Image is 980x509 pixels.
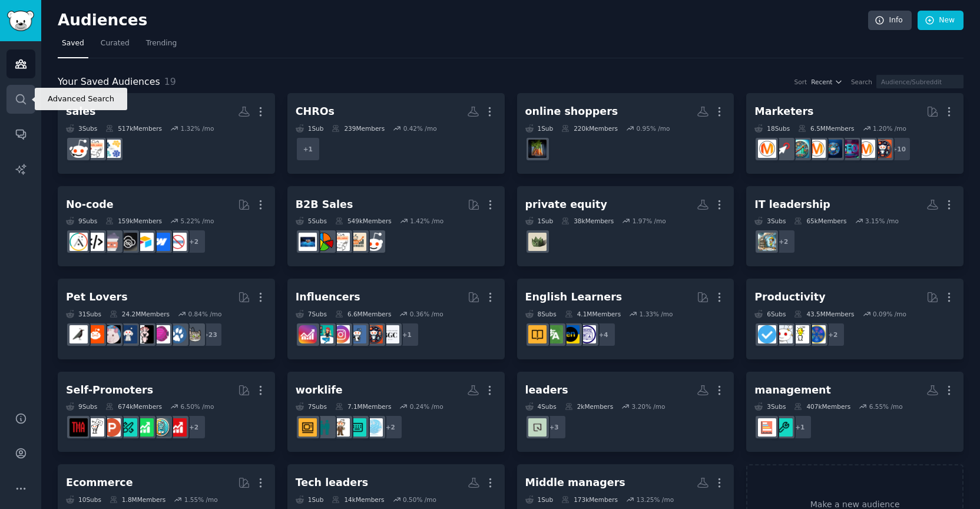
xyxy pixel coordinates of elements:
[754,383,831,398] div: management
[58,93,275,174] a: sales3Subs517kMembers1.32% /moSalesOperationsb2b_salessales
[754,104,813,119] div: Marketers
[525,475,625,490] div: Middle managers
[332,418,350,437] img: humanresources
[865,217,899,225] div: 3.15 % /mo
[332,233,350,251] img: b2b_sales
[754,402,786,411] div: 3 Sub s
[58,372,275,452] a: Self-Promoters9Subs674kMembers6.50% /mo+2youtubepromotionAppIdeasselfpromotionalphaandbetausersPr...
[636,495,674,504] div: 13.25 % /mo
[296,402,327,411] div: 7 Sub s
[632,402,666,411] div: 3.20 % /mo
[102,418,121,437] img: ProductHunters
[135,418,154,437] img: selfpromotion
[69,233,88,251] img: Adalo
[58,186,275,267] a: No-code9Subs159kMembers5.22% /mo+2nocodewebflowAirtableNoCodeSaaSnocodelowcodeNoCodeMovementAdalo
[299,325,317,343] img: InstagramGrowthTips
[794,78,807,86] div: Sort
[794,402,850,411] div: 407k Members
[181,229,206,254] div: + 2
[105,402,162,411] div: 674k Members
[410,217,443,225] div: 1.42 % /mo
[787,415,812,439] div: + 1
[69,325,88,343] img: birding
[287,186,505,267] a: B2B Sales5Subs549kMembers1.42% /mosalessalestechniquesb2b_salesB2BSalesB_2_B_Selling_Tips
[296,475,369,490] div: Tech leaders
[66,290,128,305] div: Pet Lovers
[102,325,121,343] img: RATS
[365,325,383,343] img: socialmedia
[857,140,875,158] img: marketing
[754,290,825,305] div: Productivity
[315,418,333,437] img: relationships
[168,325,187,343] img: dogs
[746,279,964,359] a: Productivity6Subs43.5MMembers0.09% /mo+2LifeProTipslifehacksproductivitygetdisciplined
[403,495,436,504] div: 0.50 % /mo
[794,217,846,225] div: 65k Members
[296,137,320,161] div: + 1
[168,233,187,251] img: nocode
[798,124,854,133] div: 6.5M Members
[754,217,786,225] div: 3 Sub s
[754,124,790,133] div: 18 Sub s
[101,38,130,49] span: Curated
[287,372,505,452] a: worklife7Subs7.1MMembers0.24% /mo+2RemoteWorkSourceWorkLifeMemeshumanresourcesrelationshipsworklife
[110,310,170,318] div: 24.2M Members
[876,75,964,88] input: Audience/Subreddit
[754,310,786,318] div: 6 Sub s
[198,322,223,347] div: + 23
[119,233,137,251] img: NoCodeSaaS
[410,402,443,411] div: 0.24 % /mo
[525,217,554,225] div: 1 Sub
[66,310,101,318] div: 31 Sub s
[525,402,557,411] div: 4 Sub s
[315,325,333,343] img: influencermarketing
[403,124,437,133] div: 0.42 % /mo
[873,310,906,318] div: 0.09 % /mo
[807,140,826,158] img: DigitalMarketing
[774,418,793,437] img: managers
[758,325,776,343] img: getdisciplined
[110,495,165,504] div: 1.8M Members
[66,402,97,411] div: 9 Sub s
[102,233,121,251] img: nocodelowcode
[365,233,383,251] img: sales
[565,402,613,411] div: 2k Members
[66,217,97,225] div: 9 Sub s
[525,383,568,398] div: leaders
[517,93,734,174] a: online shoppers1Sub220kMembers0.95% /moInstacartShoppers
[517,186,734,267] a: private equity1Sub38kMembers1.97% /moprivate_equity
[811,78,832,86] span: Recent
[105,124,162,133] div: 517k Members
[758,140,776,158] img: advertising
[561,217,614,225] div: 38k Members
[146,38,177,49] span: Trending
[873,140,892,158] img: socialmedia
[66,197,114,212] div: No-code
[296,197,353,212] div: B2B Sales
[142,34,181,58] a: Trending
[86,140,104,158] img: b2b_sales
[869,402,903,411] div: 6.55 % /mo
[58,279,275,359] a: Pet Lovers31Subs24.2MMembers0.84% /mo+23catsdogsAquariumsparrotsdogswithjobsRATSBeardedDragonsbir...
[332,325,350,343] img: InstagramMarketing
[794,310,854,318] div: 43.5M Members
[640,310,673,318] div: 1.33 % /mo
[69,140,88,158] img: sales
[58,75,160,90] span: Your Saved Audiences
[851,78,872,86] div: Search
[135,325,154,343] img: parrots
[152,233,170,251] img: webflow
[58,34,88,58] a: Saved
[561,325,580,343] img: EnglishLearning
[807,325,826,343] img: LifeProTips
[332,124,385,133] div: 239 Members
[525,290,623,305] div: English Learners
[348,325,366,343] img: Instagram
[335,310,391,318] div: 6.6M Members
[791,325,809,343] img: lifehacks
[287,279,505,359] a: Influencers7Subs6.6MMembers0.36% /mo+1BeautyGuruChattersocialmediaInstagramInstagramMarketinginfl...
[758,418,776,437] img: projectmanagement
[296,495,324,504] div: 1 Sub
[561,495,618,504] div: 173k Members
[188,310,221,318] div: 0.84 % /mo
